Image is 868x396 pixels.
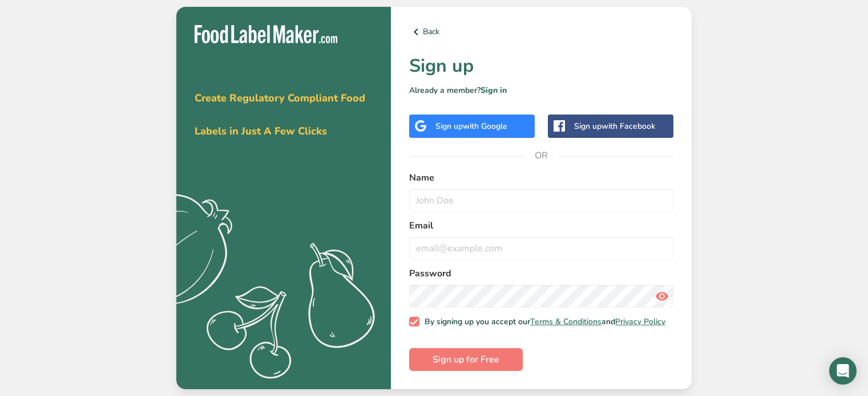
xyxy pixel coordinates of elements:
[530,316,601,327] a: Terms & Conditions
[195,91,365,138] span: Create Regulatory Compliant Food Labels in Just A Few Clicks
[524,138,559,173] span: OR
[481,85,507,96] a: Sign in
[409,189,673,212] input: John Doe
[574,120,655,132] div: Sign up
[409,267,673,280] label: Password
[829,357,857,385] div: Open Intercom Messenger
[409,84,673,96] p: Already a member?
[195,25,337,44] img: Food Label Maker
[409,219,673,232] label: Email
[409,25,673,39] a: Back
[409,348,523,371] button: Sign up for Free
[419,317,666,327] span: By signing up you accept our and
[409,171,673,185] label: Name
[463,121,507,132] span: with Google
[409,52,673,80] h1: Sign up
[615,316,665,327] a: Privacy Policy
[409,237,673,260] input: email@example.com
[601,121,655,132] span: with Facebook
[433,353,499,366] span: Sign up for Free
[435,120,507,132] div: Sign up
